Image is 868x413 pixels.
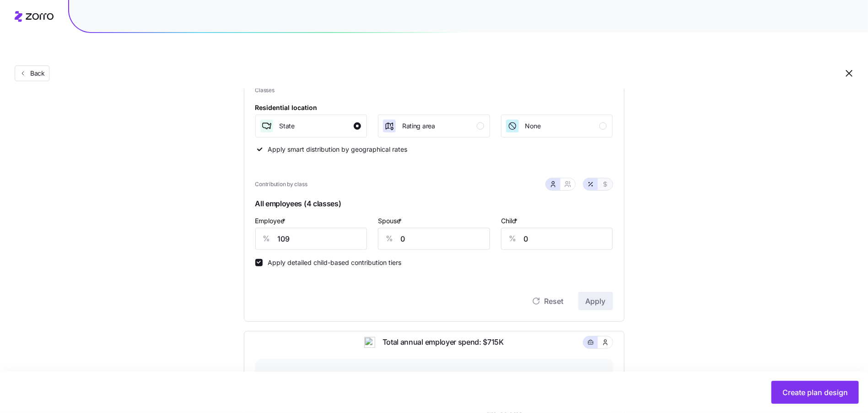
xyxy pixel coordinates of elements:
[586,296,606,307] span: Apply
[524,292,571,310] button: Reset
[15,66,49,81] button: Back
[255,103,318,113] div: Residential location
[375,336,504,348] span: Total annual employer spend: $715K
[255,216,288,226] label: Employee
[578,292,613,310] button: Apply
[364,337,375,348] img: ai-icon.png
[402,121,435,131] span: Rating area
[545,296,564,307] span: Reset
[378,228,400,249] div: %
[256,228,278,249] div: %
[782,387,848,398] span: Create plan design
[27,69,45,78] span: Back
[378,216,404,226] label: Spouse
[280,121,295,131] span: State
[255,196,613,215] span: All employees (4 classes)
[263,259,402,266] label: Apply detailed child-based contribution tiers
[501,228,523,249] div: %
[501,216,519,226] label: Child
[771,381,859,404] button: Create plan design
[255,86,613,95] span: Classes
[525,121,541,131] span: None
[255,180,307,189] span: Contribution by class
